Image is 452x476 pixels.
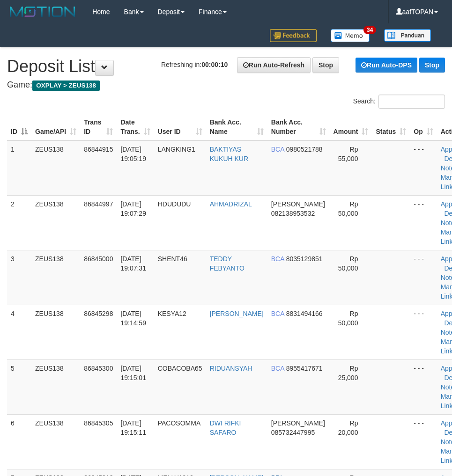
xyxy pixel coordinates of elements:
th: User ID: activate to sort column ascending [154,114,206,140]
a: [PERSON_NAME] [210,310,264,317]
td: 5 [7,359,31,414]
img: MOTION_logo.png [7,5,78,19]
a: AHMADRIZAL [210,200,252,208]
span: BCA [271,365,284,372]
th: Amount: activate to sort column ascending [330,114,372,140]
td: 6 [7,414,31,469]
span: Copy 082138953532 to clipboard [271,210,315,217]
th: Game/API: activate to sort column ascending [31,114,80,140]
a: Stop [419,58,445,73]
span: 86845000 [84,255,113,263]
span: Rp 50,000 [338,200,358,217]
span: Rp 55,000 [338,146,358,162]
span: [DATE] 19:05:19 [120,146,146,162]
span: LANGKING1 [158,146,195,153]
td: ZEUS138 [31,195,80,250]
a: DWI RIFKI SAFARO [210,419,241,436]
img: Button%20Memo.svg [331,29,370,42]
span: 86845300 [84,365,113,372]
td: 3 [7,250,31,305]
td: ZEUS138 [31,305,80,359]
strong: 00:00:10 [201,61,228,68]
img: panduan.png [384,29,431,42]
td: ZEUS138 [31,250,80,305]
td: - - - [410,414,437,469]
span: [DATE] 19:15:01 [120,365,146,381]
th: Op: activate to sort column ascending [410,114,437,140]
td: - - - [410,305,437,359]
th: Status: activate to sort column ascending [372,114,410,140]
h1: Deposit List [7,57,445,76]
th: Bank Acc. Number: activate to sort column ascending [267,114,330,140]
span: BCA [271,255,284,263]
span: Copy 8955417671 to clipboard [286,365,323,372]
span: [DATE] 19:07:31 [120,255,146,272]
span: [DATE] 19:15:11 [120,419,146,436]
td: ZEUS138 [31,414,80,469]
input: Search: [378,95,445,109]
a: Stop [312,57,339,73]
span: 86845305 [84,419,113,427]
span: OXPLAY > ZEUS138 [32,81,100,91]
th: Date Trans.: activate to sort column ascending [117,114,154,140]
span: [DATE] 19:14:59 [120,310,146,327]
td: ZEUS138 [31,359,80,414]
span: Rp 50,000 [338,310,358,327]
th: Bank Acc. Name: activate to sort column ascending [206,114,267,140]
span: SHENT46 [158,255,187,263]
span: Rp 25,000 [338,365,358,381]
a: RIDUANSYAH [210,365,252,372]
a: 34 [324,23,377,47]
h4: Game: [7,81,445,90]
th: Trans ID: activate to sort column ascending [80,114,117,140]
td: 1 [7,140,31,196]
span: COBACOBA65 [158,365,202,372]
span: Refreshing in: [161,61,228,68]
span: HDUDUDU [158,200,191,208]
span: [DATE] 19:07:29 [120,200,146,217]
a: TEDDY FEBYANTO [210,255,245,272]
span: 34 [363,26,376,34]
td: 4 [7,305,31,359]
span: Copy 085732447995 to clipboard [271,429,315,436]
a: BAKTIYAS KUKUH KUR [210,146,248,162]
span: Copy 8035129851 to clipboard [286,255,323,263]
td: ZEUS138 [31,140,80,196]
span: PACOSOMMA [158,419,201,427]
span: Rp 50,000 [338,255,358,272]
span: KESYA12 [158,310,186,317]
span: Copy 8831494166 to clipboard [286,310,323,317]
td: - - - [410,250,437,305]
img: Feedback.jpg [270,29,317,42]
span: 86845298 [84,310,113,317]
td: - - - [410,195,437,250]
a: Run Auto-DPS [356,58,417,73]
label: Search: [353,95,445,109]
a: Run Auto-Refresh [237,57,311,73]
span: BCA [271,146,284,153]
td: - - - [410,140,437,196]
span: 86844997 [84,200,113,208]
td: - - - [410,359,437,414]
span: [PERSON_NAME] [271,200,325,208]
th: ID: activate to sort column descending [7,114,31,140]
span: [PERSON_NAME] [271,419,325,427]
span: BCA [271,310,284,317]
span: Rp 20,000 [338,419,358,436]
td: 2 [7,195,31,250]
span: Copy 0980521788 to clipboard [286,146,323,153]
span: 86844915 [84,146,113,153]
